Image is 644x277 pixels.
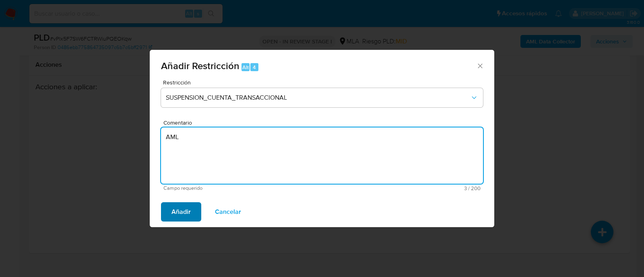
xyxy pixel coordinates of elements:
button: Cerrar ventana [476,62,483,69]
span: Máximo 200 caracteres [322,186,481,191]
span: Añadir Restricción [161,59,239,73]
textarea: AML [161,127,483,184]
span: Comentario [163,120,485,126]
button: Cancelar [204,202,252,222]
span: Añadir [171,203,191,221]
span: SUSPENSION_CUENTA_TRANSACCIONAL [166,94,470,102]
span: 4 [253,64,256,71]
span: Restricción [163,80,485,85]
span: Campo requerido [163,185,322,191]
button: Añadir [161,202,201,222]
button: Restriction [161,88,483,107]
span: Alt [242,64,249,71]
span: Cancelar [215,203,241,221]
